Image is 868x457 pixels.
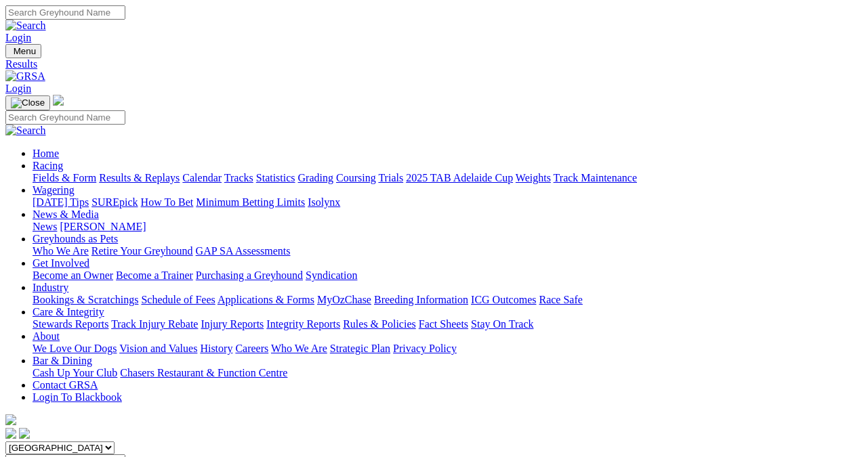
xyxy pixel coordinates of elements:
[33,343,863,355] div: About
[406,172,513,183] a: 2025 TAB Adelaide Cup
[119,343,197,354] a: Vision and Values
[33,172,96,183] a: Fields & Form
[5,20,46,32] img: Search
[378,172,403,183] a: Trials
[256,172,295,183] a: Statistics
[393,343,457,354] a: Privacy Policy
[33,221,863,233] div: News & Media
[33,196,863,209] div: Wagering
[33,318,108,330] a: Stewards Reports
[330,343,390,354] a: Strategic Plan
[33,294,138,305] a: Bookings & Scratchings
[33,294,863,306] div: Industry
[33,282,68,293] a: Industry
[33,160,63,171] a: Racing
[317,294,371,305] a: MyOzChase
[33,245,89,257] a: Who We Are
[33,355,92,366] a: Bar & Dining
[33,318,863,330] div: Care & Integrity
[5,428,16,439] img: facebook.svg
[33,172,863,184] div: Racing
[11,97,45,108] img: Close
[5,110,125,125] input: Search
[5,125,46,137] img: Search
[141,294,215,305] a: Schedule of Fees
[5,83,31,94] a: Login
[224,172,253,183] a: Tracks
[33,269,113,281] a: Become an Owner
[306,269,357,281] a: Syndication
[53,95,64,106] img: logo-grsa-white.png
[516,172,551,183] a: Weights
[91,245,193,257] a: Retire Your Greyhound
[33,257,89,269] a: Get Involved
[33,391,122,403] a: Login To Blackbook
[33,196,89,208] a: [DATE] Tips
[5,58,863,70] a: Results
[235,343,268,354] a: Careers
[19,428,30,439] img: twitter.svg
[33,209,99,220] a: News & Media
[298,172,333,183] a: Grading
[539,294,582,305] a: Race Safe
[5,70,45,83] img: GRSA
[99,172,180,183] a: Results & Replays
[266,318,340,330] a: Integrity Reports
[196,196,305,208] a: Minimum Betting Limits
[33,148,59,159] a: Home
[33,379,98,391] a: Contact GRSA
[201,318,264,330] a: Injury Reports
[336,172,376,183] a: Coursing
[554,172,637,183] a: Track Maintenance
[33,233,118,244] a: Greyhounds as Pets
[33,367,117,378] a: Cash Up Your Club
[182,172,222,183] a: Calendar
[471,318,533,330] a: Stay On Track
[5,44,41,58] button: Toggle navigation
[33,221,57,232] a: News
[33,330,60,342] a: About
[91,196,138,208] a: SUREpick
[374,294,468,305] a: Breeding Information
[33,306,104,318] a: Care & Integrity
[271,343,327,354] a: Who We Are
[5,5,125,20] input: Search
[218,294,314,305] a: Applications & Forms
[5,414,16,425] img: logo-grsa-white.png
[471,294,536,305] a: ICG Outcomes
[5,32,31,43] a: Login
[60,221,146,232] a: [PERSON_NAME]
[111,318,198,330] a: Track Injury Rebate
[33,245,863,257] div: Greyhounds as Pets
[196,269,303,281] a: Purchasing a Greyhound
[419,318,468,330] a: Fact Sheets
[33,184,75,196] a: Wagering
[308,196,340,208] a: Isolynx
[14,46,36,56] span: Menu
[196,245,291,257] a: GAP SA Assessments
[33,367,863,379] div: Bar & Dining
[200,343,232,354] a: History
[343,318,416,330] a: Rules & Policies
[33,343,117,354] a: We Love Our Dogs
[5,95,50,110] button: Toggle navigation
[120,367,287,378] a: Chasers Restaurant & Function Centre
[116,269,193,281] a: Become a Trainer
[141,196,194,208] a: How To Bet
[33,269,863,282] div: Get Involved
